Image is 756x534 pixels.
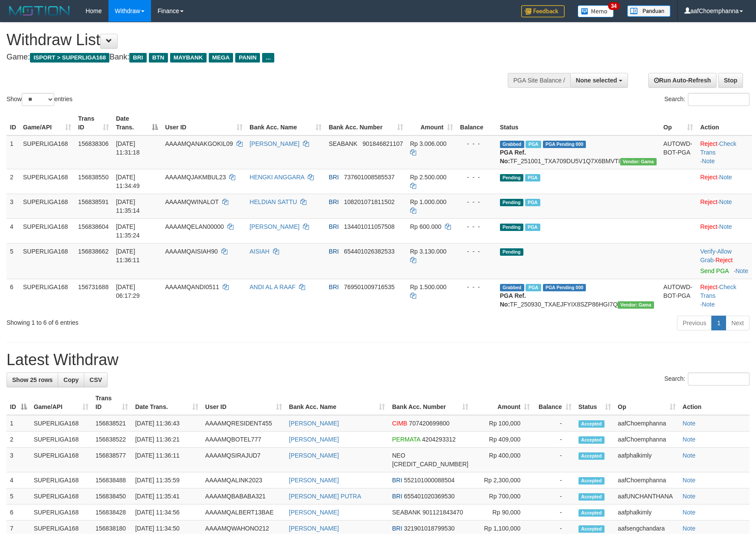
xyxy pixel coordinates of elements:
a: Note [683,493,696,500]
h1: Withdraw List [7,31,495,49]
a: CSV [84,372,108,387]
span: Copy 901121843470 to clipboard [422,509,463,516]
span: Rp 1.500.000 [410,283,447,290]
td: 156838450 [92,488,131,504]
td: 2 [7,432,30,448]
td: 3 [7,448,30,472]
span: Copy 552101000088504 to clipboard [404,477,455,484]
a: [PERSON_NAME] [289,509,339,516]
span: [DATE] 11:36:11 [116,248,140,264]
th: Balance: activate to sort column ascending [533,390,575,415]
span: Accepted [579,420,605,428]
a: [PERSON_NAME] [289,525,339,532]
td: 156838488 [92,472,131,488]
div: - - - [460,283,493,291]
th: Amount: activate to sort column ascending [407,111,457,135]
span: Accepted [579,509,605,517]
th: Action [679,390,749,415]
span: PANIN [235,53,260,63]
a: Check Trans [700,283,736,299]
span: Vendor URL: https://trx31.1velocity.biz [618,301,654,309]
td: Rp 700,000 [472,488,533,504]
td: aafUNCHANTHANA [615,488,679,504]
td: SUPERLIGA168 [20,279,75,312]
th: Date Trans.: activate to sort column ascending [131,390,201,415]
a: [PERSON_NAME] [250,223,299,230]
td: SUPERLIGA168 [20,169,75,194]
a: ANDI AL A RAAF [250,283,296,290]
a: [PERSON_NAME] [289,436,339,443]
div: - - - [460,247,493,256]
td: SUPERLIGA168 [30,488,92,504]
th: Bank Acc. Name: activate to sort column ascending [246,111,325,135]
th: User ID: activate to sort column ascending [161,111,246,135]
span: Accepted [579,477,605,485]
a: [PERSON_NAME] [250,140,299,147]
td: aafChoemphanna [615,432,679,448]
a: Note [702,158,715,165]
span: BRI [129,53,146,63]
th: Date Trans.: activate to sort column descending [112,111,161,135]
span: [DATE] 11:35:14 [116,198,140,214]
span: MEGA [209,53,233,63]
td: - [533,488,575,504]
div: - - - [460,222,493,231]
span: Pending [500,199,523,206]
label: Search: [664,372,749,386]
td: 156838577 [92,448,131,472]
span: BRI [329,283,339,290]
th: Balance [457,111,496,135]
a: Note [683,477,696,484]
span: MAYBANK [170,53,207,63]
span: AAAAMQANAKGOKIL09 [165,140,233,147]
a: Reject [715,257,733,264]
td: SUPERLIGA168 [20,218,75,243]
th: Action [697,111,752,135]
a: Note [719,223,732,230]
td: SUPERLIGA168 [30,472,92,488]
select: Showentries [22,93,54,106]
td: - [533,415,575,432]
img: panduan.png [627,5,671,17]
span: Marked by aafromsomean [526,284,541,291]
td: Rp 100,000 [472,415,533,432]
a: [PERSON_NAME] [289,452,339,459]
span: Copy 654401026382533 to clipboard [344,248,394,255]
td: [DATE] 11:36:43 [131,415,201,432]
span: Rp 600.000 [410,223,441,230]
th: User ID: activate to sort column ascending [202,390,286,415]
span: CIMB [392,420,407,427]
span: Accepted [579,493,605,501]
span: Marked by aafsengchandara [525,199,540,206]
td: SUPERLIGA168 [20,135,75,169]
a: Verify [700,248,715,255]
td: - [533,472,575,488]
a: Note [683,509,696,516]
span: Copy 134401011057508 to clipboard [344,223,394,230]
span: ... [262,53,274,63]
td: 6 [7,279,20,312]
span: CSV [89,376,102,383]
td: AAAAMQRESIDENT455 [202,415,286,432]
span: Show 25 rows [12,376,53,383]
a: Note [702,301,715,308]
label: Search: [664,93,749,106]
td: SUPERLIGA168 [30,448,92,472]
td: aafphalkimly [615,448,679,472]
td: - [533,448,575,472]
td: [DATE] 11:36:21 [131,432,201,448]
a: Note [683,525,696,532]
span: AAAAMQWINALOT [165,198,218,205]
th: Bank Acc. Number: activate to sort column ascending [388,390,472,415]
span: [DATE] 11:35:24 [116,223,140,239]
img: Button%20Memo.svg [578,5,614,17]
span: BRI [392,525,402,532]
a: Allow Grab [700,248,731,264]
span: ISPORT > SUPERLIGA168 [30,53,109,63]
td: · [697,194,752,218]
a: Reject [700,140,717,147]
div: - - - [460,139,493,148]
a: Note [683,436,696,443]
td: aafChoemphanna [615,415,679,432]
td: [DATE] 11:35:41 [131,488,201,504]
